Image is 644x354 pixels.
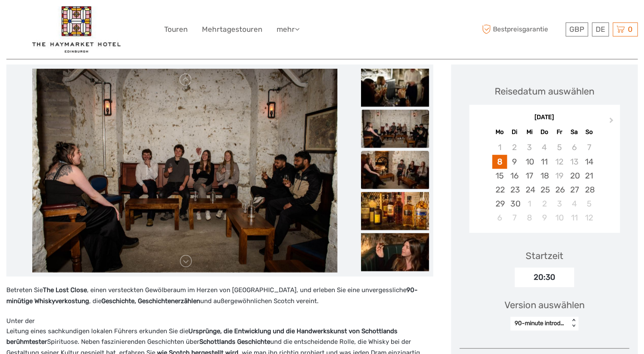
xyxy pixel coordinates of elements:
div: Choose Sonntag, 14. September 2025 [582,155,596,169]
img: 2f6bec81b70a4b7d90bb0d6dd2c57c83_slider_thumbnail.jpeg [361,69,429,107]
div: Di [507,126,522,138]
div: Choose Mittwoch, 24. September 2025 [522,183,537,197]
div: Choose Dienstag, 30. September 2025 [507,197,522,211]
strong: The Lost Close [43,286,87,294]
div: Choose Donnerstag, 11. September 2025 [537,155,552,169]
div: Choose Dienstag, 16. September 2025 [507,169,522,183]
a: Mehrtagestouren [202,23,262,36]
div: Not available Montag, 1. September 2025 [492,140,507,154]
div: Not available Mittwoch, 3. September 2025 [522,140,537,154]
div: Choose Sonntag, 12. Oktober 2025 [582,211,596,225]
div: Choose Montag, 6. Oktober 2025 [492,211,507,225]
div: Choose Freitag, 26. September 2025 [552,183,567,197]
div: Not available Sonntag, 7. September 2025 [582,140,596,154]
img: 2426-e9e67c72-e0e4-4676-a79c-1d31c490165d_logo_big.jpg [32,6,120,53]
div: 90-minute introduction to Whisky in the Old Town of [GEOGRAPHIC_DATA] [515,319,565,328]
p: Betreten Sie , einen versteckten Gewölberaum im Herzen von [GEOGRAPHIC_DATA], und erleben Sie ein... [6,285,433,307]
div: Choose Sonntag, 21. September 2025 [582,169,596,183]
button: Open LiveChat chat widget [98,13,108,23]
div: Choose Montag, 29. September 2025 [492,197,507,211]
div: Not available Freitag, 12. September 2025 [552,155,567,169]
strong: Ursprünge, die Entwicklung und die Handwerkskunst von Schottlands berühmtester [6,327,398,346]
div: Choose Donnerstag, 9. Oktober 2025 [537,211,552,225]
div: Choose Donnerstag, 18. September 2025 [537,169,552,183]
div: 20:30 [515,268,574,287]
div: Choose Mittwoch, 1. Oktober 2025 [522,197,537,211]
strong: 90-minütige Whiskyverkostung [6,286,417,305]
img: 6f7580125dba4fa4b0b1668c8bbe7f85_main_slider.jpeg [32,69,337,272]
img: c569aa52bd96448aa2636b3e35caaf77_slider_thumbnail.jpeg [361,233,429,271]
div: Reisedatum auswählen [495,85,594,98]
div: Startzeit [526,249,563,262]
div: Choose Donnerstag, 2. Oktober 2025 [537,197,552,211]
div: < > [570,319,577,328]
div: Not available Samstag, 13. September 2025 [567,155,582,169]
a: mehr [277,23,300,36]
div: Choose Sonntag, 28. September 2025 [582,183,596,197]
div: Choose Montag, 22. September 2025 [492,183,507,197]
div: Choose Mittwoch, 10. September 2025 [522,155,537,169]
img: 0759f22b152a43a280c15f0ad965302d_slider_thumbnail.jpeg [361,192,429,230]
img: 6f7580125dba4fa4b0b1668c8bbe7f85_slider_thumbnail.jpeg [361,110,429,148]
div: Fr [552,126,567,138]
div: Choose Samstag, 11. Oktober 2025 [567,211,582,225]
div: Not available Dienstag, 2. September 2025 [507,140,522,154]
div: Choose Samstag, 20. September 2025 [567,169,582,183]
div: Not available Samstag, 6. September 2025 [567,140,582,154]
div: Choose Freitag, 3. Oktober 2025 [552,197,567,211]
div: month 2025-09 [472,140,617,225]
button: Next Month [605,115,619,129]
div: Choose Freitag, 10. Oktober 2025 [552,211,567,225]
div: [DATE] [469,113,620,122]
div: Choose Samstag, 4. Oktober 2025 [567,197,582,211]
span: 0 [627,25,634,33]
div: Not available Freitag, 5. September 2025 [552,140,567,154]
img: 776e838786eb454cb48622ab667fbfcb_slider_thumbnail.jpeg [361,151,429,189]
div: Not available Donnerstag, 4. September 2025 [537,140,552,154]
div: Choose Mittwoch, 8. Oktober 2025 [522,211,537,225]
div: Mo [492,126,507,138]
span: Bestpreisgarantie [480,22,563,36]
div: Choose Montag, 8. September 2025 [492,155,507,169]
div: Choose Samstag, 27. September 2025 [567,183,582,197]
p: We're away right now. Please check back later! [12,15,96,22]
div: Do [537,126,552,138]
div: DE [592,22,609,36]
div: Choose Mittwoch, 17. September 2025 [522,169,537,183]
div: Choose Dienstag, 23. September 2025 [507,183,522,197]
div: Version auswählen [504,298,585,312]
div: Choose Dienstag, 9. September 2025 [507,155,522,169]
div: Choose Dienstag, 7. Oktober 2025 [507,211,522,225]
div: Choose Donnerstag, 25. September 2025 [537,183,552,197]
div: Not available Freitag, 19. September 2025 [552,169,567,183]
strong: Geschichte, Geschichtenerzählen [101,297,200,305]
div: Choose Montag, 15. September 2025 [492,169,507,183]
span: GBP [569,25,584,33]
div: So [582,126,596,138]
div: Choose Sonntag, 5. Oktober 2025 [582,197,596,211]
div: Sa [567,126,582,138]
div: Mi [522,126,537,138]
strong: Schottlands Geschichte [199,338,270,346]
a: Touren [164,23,188,36]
